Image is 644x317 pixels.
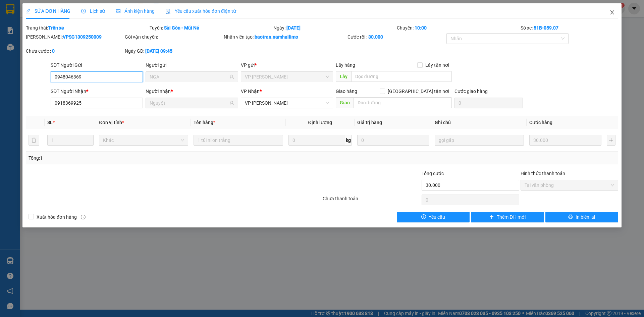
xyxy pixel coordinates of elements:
li: VP VP Mũi Né [3,36,46,44]
div: Nhân viên tạo: [224,33,346,41]
input: Tên người nhận [150,99,228,107]
span: Đơn vị tính [99,120,124,125]
span: VP Phạm Ngũ Lão [245,72,329,82]
b: VPSG1309250009 [63,34,102,40]
b: Sài Gòn - Mũi Né [164,25,199,31]
span: Tổng cước [422,171,444,176]
div: VP gửi [241,61,333,69]
b: baotran.namhailimo [255,34,298,40]
input: Dọc đường [351,71,452,82]
span: Khác [103,135,184,145]
div: Người gửi [146,61,238,69]
input: VD: Bàn, Ghế [194,135,283,146]
span: Ảnh kiện hàng [116,8,155,14]
div: Trạng thái: [25,24,149,32]
label: Cước giao hàng [454,89,488,94]
span: SỬA ĐƠN HÀNG [26,8,70,14]
span: Cước hàng [529,120,552,125]
span: In biên lai [576,213,595,221]
div: Tuyến: [149,24,273,32]
div: Người nhận [146,88,238,95]
span: printer [568,214,573,220]
button: printerIn biên lai [545,212,618,222]
b: [DATE] 09:45 [145,48,172,54]
span: plus [489,214,494,220]
img: logo.jpg [3,3,27,27]
span: Lấy hàng [336,62,355,68]
span: Xuất hóa đơn hàng [34,213,79,221]
button: Close [603,3,622,22]
span: info-circle [81,215,86,219]
div: SĐT Người Nhận [51,88,143,95]
button: exclamation-circleYêu cầu [397,212,470,222]
div: Gói vận chuyển: [125,33,222,41]
div: [PERSON_NAME]: [26,33,123,41]
input: Tên người gửi [150,73,228,81]
span: kg [345,135,352,146]
span: user [229,101,234,105]
div: Ngày: [273,24,396,32]
label: Hình thức thanh toán [521,171,565,176]
span: edit [26,9,31,13]
div: Tổng: 1 [29,154,249,162]
img: icon [165,9,171,14]
li: VP VP [PERSON_NAME] Lão [46,36,89,58]
span: VP Nhận [241,89,260,94]
span: picture [116,9,120,13]
button: plusThêm ĐH mới [471,212,544,222]
span: Lịch sử [81,8,105,14]
button: plus [607,135,615,146]
span: Lấy tận nơi [423,61,452,69]
span: clock-circle [81,9,86,13]
span: Lấy [336,71,351,82]
th: Ghi chú [432,116,527,129]
li: Nam Hải Limousine [3,3,97,29]
span: user [229,74,234,79]
div: Chưa thanh toán [322,195,421,207]
span: VP Phan Thiết [245,98,329,108]
div: Số xe: [520,24,619,32]
span: Thêm ĐH mới [497,213,525,221]
input: Dọc đường [354,97,452,108]
input: 0 [357,135,429,146]
span: [GEOGRAPHIC_DATA] tận nơi [385,88,452,95]
span: Yêu cầu xuất hóa đơn điện tử [165,8,236,14]
span: SL [47,120,53,125]
div: Ngày GD: [125,47,222,55]
b: [DATE] [286,25,301,31]
div: SĐT Người Gửi [51,61,143,69]
div: Chưa cước : [26,47,123,55]
input: 0 [529,135,601,146]
b: 0 [52,48,55,54]
span: Giao hàng [336,89,357,94]
span: exclamation-circle [421,214,426,220]
span: environment [3,45,8,50]
span: Giá trị hàng [357,120,382,125]
b: 30.000 [368,34,383,40]
div: Chuyến: [396,24,520,32]
b: 10:00 [415,25,427,31]
span: Tên hàng [194,120,215,125]
span: Định lượng [308,120,332,125]
span: Tại văn phòng [525,180,614,190]
span: close [609,10,615,15]
button: delete [29,135,39,146]
b: 51B-059.07 [534,25,558,31]
span: Yêu cầu [429,213,445,221]
input: Cước giao hàng [454,98,523,108]
input: Ghi Chú [435,135,524,146]
b: Trên xe [48,25,64,31]
div: Cước rồi : [347,33,445,41]
span: Giao [336,97,354,108]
